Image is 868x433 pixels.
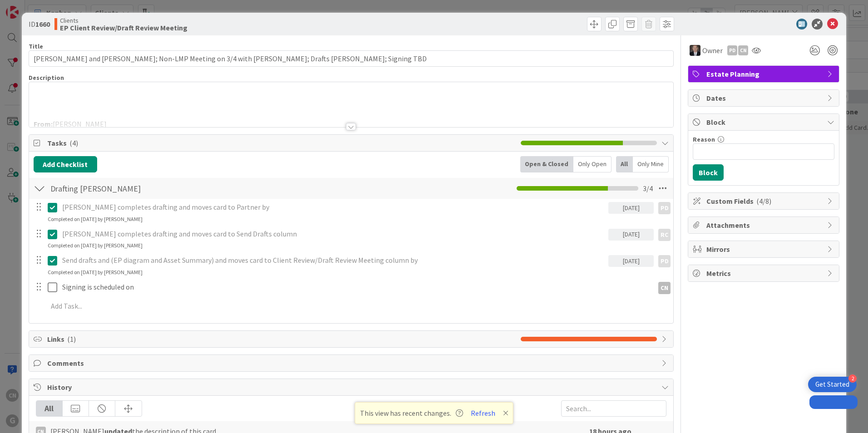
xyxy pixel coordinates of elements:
button: Refresh [468,407,498,419]
span: Mirrors [706,244,823,255]
div: Open & Closed [520,156,573,172]
div: PD [727,45,737,55]
span: History [47,382,657,393]
span: This view has recent changes. [360,408,463,418]
span: Owner [702,45,723,56]
span: Links [47,334,516,344]
span: 3 / 4 [643,183,653,194]
p: [PERSON_NAME] completes drafting and moves card to Partner by [62,202,605,212]
span: Block [706,117,823,128]
span: Description [29,74,64,82]
span: Clients [60,17,187,24]
div: PD [658,255,671,267]
div: Open Get Started checklist, remaining modules: 2 [808,377,857,392]
span: ( 4 ) [69,138,78,148]
span: ( 1 ) [67,335,76,344]
span: ( 4/8 ) [756,197,771,206]
span: Attachments [706,220,823,231]
span: ID [29,19,50,30]
div: RC [658,229,671,241]
p: Send drafts and (EP diagram and Asset Summary) and moves card to Client Review/Draft Review Meeti... [62,255,605,266]
span: Custom Fields [706,196,823,207]
button: Block [693,164,724,181]
div: All [36,401,63,416]
div: Only Mine [633,156,669,172]
div: [DATE] [608,255,654,267]
input: Search... [561,400,666,417]
span: Comments [47,358,657,369]
b: EP Client Review/Draft Review Meeting [60,24,187,31]
div: PD [658,202,671,214]
label: Reason [693,135,715,143]
div: CN [738,45,748,55]
div: [DATE] [608,229,654,241]
input: Add Checklist... [47,180,252,197]
div: [DATE] [608,202,654,214]
div: Get Started [815,380,849,389]
div: Completed on [DATE] by [PERSON_NAME] [48,268,143,276]
img: BG [690,45,700,56]
div: All [616,156,633,172]
div: CN [658,282,671,294]
div: Only Open [573,156,612,172]
div: Completed on [DATE] by [PERSON_NAME] [48,215,143,223]
button: Add Checklist [34,156,97,172]
input: type card name here... [29,50,674,67]
p: [PERSON_NAME] completes drafting and moves card to Send Drafts column [62,229,605,239]
span: Metrics [706,268,823,279]
label: Title [29,42,43,50]
span: Dates [706,93,823,103]
b: 1660 [35,20,50,29]
span: Estate Planning [706,69,823,79]
div: 2 [848,374,857,383]
p: Signing is scheduled on [62,282,650,292]
div: Completed on [DATE] by [PERSON_NAME] [48,241,143,250]
span: Tasks [47,138,516,148]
